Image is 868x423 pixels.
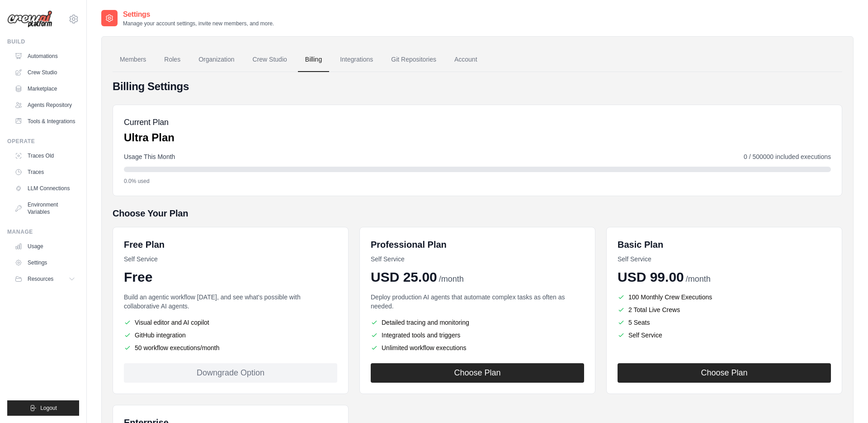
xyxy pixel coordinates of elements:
a: Agents Repository [11,98,79,112]
li: Detailed tracing and monitoring [371,318,584,327]
a: Usage [11,239,79,254]
button: Choose Plan [371,363,584,383]
li: Self Service [618,331,831,340]
div: Manage [7,228,79,236]
a: Marketplace [11,82,79,96]
li: Integrated tools and triggers [371,331,584,340]
a: LLM Connections [11,181,79,196]
span: USD 25.00 [371,269,437,285]
a: Git Repositories [384,48,443,72]
a: Members [113,48,153,72]
a: Billing [298,48,329,72]
button: Resources [11,272,79,286]
span: /month [439,273,464,285]
li: GitHub integration [124,331,337,340]
a: Organization [191,48,241,72]
p: Self Service [618,255,831,264]
h4: Billing Settings [113,79,842,94]
h5: Current Plan [124,116,175,129]
div: Build [7,38,79,45]
div: Operate [7,138,79,145]
h6: Free Plan [124,238,165,251]
div: Downgrade Option [124,363,337,383]
a: Environment Variables [11,197,79,219]
p: Ultra Plan [124,130,175,145]
a: Settings [11,255,79,270]
p: Build an agentic workflow [DATE], and see what's possible with collaborative AI agents. [124,293,337,311]
iframe: Chat Widget [823,380,868,423]
span: 0 / 500000 included executions [744,152,831,161]
span: Resources [28,275,53,283]
h6: Basic Plan [618,238,663,251]
button: Logout [7,400,79,416]
a: Roles [157,48,188,72]
a: Crew Studio [245,48,294,72]
p: Deploy production AI agents that automate complex tasks as often as needed. [371,293,584,311]
li: 2 Total Live Crews [618,305,831,314]
span: /month [686,273,711,285]
p: Manage your account settings, invite new members, and more. [123,20,274,27]
a: Traces [11,165,79,179]
li: 50 workflow executions/month [124,343,337,352]
a: Automations [11,49,79,63]
img: Logo [7,10,52,28]
span: 0.0% used [124,178,150,185]
h6: Professional Plan [371,238,447,251]
a: Tools & Integrations [11,114,79,129]
p: Self Service [124,255,337,264]
a: Integrations [333,48,380,72]
span: USD 99.00 [618,269,684,285]
div: Free [124,269,337,285]
li: Visual editor and AI copilot [124,318,337,327]
span: Logout [40,404,57,412]
a: Crew Studio [11,65,79,80]
h2: Settings [123,9,274,20]
li: 5 Seats [618,318,831,327]
p: Self Service [371,255,584,264]
li: Unlimited workflow executions [371,343,584,352]
a: Traces Old [11,149,79,163]
h5: Choose Your Plan [113,207,842,220]
a: Account [447,48,485,72]
button: Choose Plan [618,363,831,383]
li: 100 Monthly Crew Executions [618,293,831,302]
span: Usage This Month [124,152,175,161]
